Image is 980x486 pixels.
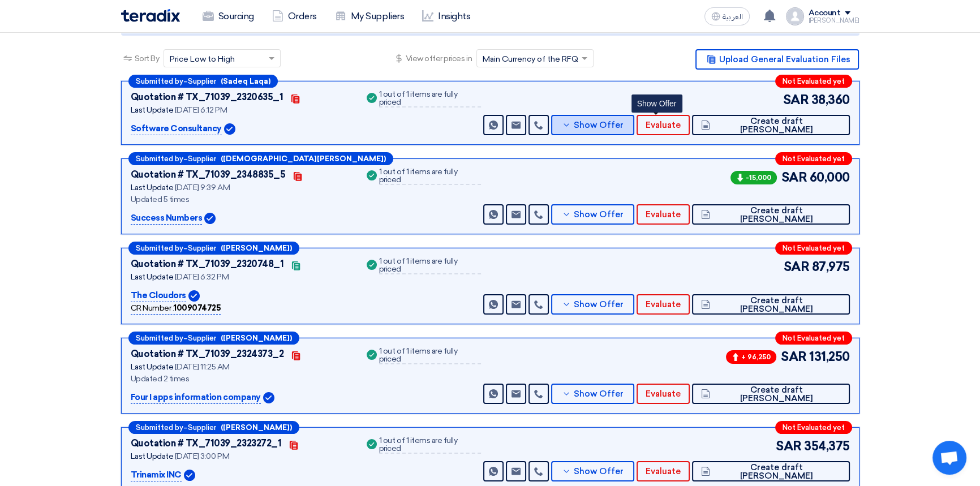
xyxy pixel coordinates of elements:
img: Verified Account [184,470,195,481]
p: Four I apps information company [131,391,261,405]
div: Account [809,8,841,18]
span: Create draft [PERSON_NAME] [713,207,840,223]
div: Quotation # TX_71039_2320748_1 [131,257,284,271]
span: 131,250 [809,347,850,366]
span: [DATE] 9:39 AM [175,183,230,192]
span: Not Evaluated yet [783,244,845,252]
button: Create draft [PERSON_NAME] [692,461,849,481]
button: Show Offer [551,461,635,481]
span: Evaluate [646,121,681,130]
div: – [128,421,299,434]
span: Evaluate [646,467,681,476]
a: Sourcing [194,4,263,29]
div: Updated 5 times [131,193,351,205]
button: العربية [704,7,750,25]
span: Supplier [188,244,216,252]
button: Evaluate [637,115,690,135]
button: Evaluate [637,384,690,404]
div: Quotation # TX_71039_2324373_2 [131,347,284,361]
span: SAR [784,257,810,276]
p: Trinamix INC [131,468,182,482]
span: Supplier [188,424,216,431]
span: + 96,250 [726,350,776,364]
span: -15,000 [730,171,777,184]
span: [DATE] 11:25 AM [175,362,230,372]
span: SAR [783,91,809,109]
div: 1 out of 1 items are fully priced [379,257,481,274]
button: Show Offer [551,115,635,135]
span: Submitted by [136,155,183,162]
img: Verified Account [188,290,200,302]
div: CR Number : [131,302,221,315]
b: 1009074725 [174,303,221,313]
button: Show Offer [551,384,635,404]
span: Not Evaluated yet [783,334,845,342]
button: Create draft [PERSON_NAME] [692,115,849,135]
span: Not Evaluated yet [783,78,845,85]
span: Sort By [135,53,160,64]
span: Not Evaluated yet [783,155,845,162]
span: [DATE] 6:12 PM [175,105,227,115]
a: Insights [413,4,479,29]
span: Last Update [131,362,174,372]
button: Create draft [PERSON_NAME] [692,294,849,315]
span: View offer prices in [406,53,472,64]
img: Verified Account [263,392,274,403]
b: ([PERSON_NAME]) [221,244,292,252]
span: 38,360 [811,91,849,109]
span: 87,975 [811,257,849,276]
button: Evaluate [637,294,690,315]
b: (Sadeq Laqa) [221,78,270,85]
p: The Cloudors [131,289,186,303]
div: Show Offer [631,94,682,113]
p: Success Numbers [131,212,203,225]
span: Supplier [188,334,216,342]
a: Orders [263,4,326,29]
img: profile_test.png [786,7,804,25]
button: Evaluate [637,461,690,481]
div: 1 out of 1 items are fully priced [379,437,481,454]
button: Evaluate [637,204,690,225]
img: Teradix logo [121,9,180,22]
button: Upload General Evaluation Files [695,49,859,70]
span: Create draft [PERSON_NAME] [713,463,840,480]
div: Quotation # TX_71039_2323272_1 [131,437,282,450]
span: Submitted by [136,78,183,85]
span: Evaluate [646,210,681,219]
b: ([DEMOGRAPHIC_DATA][PERSON_NAME]) [221,155,386,162]
button: Create draft [PERSON_NAME] [692,204,849,225]
span: [DATE] 6:32 PM [175,272,229,282]
img: Verified Account [224,123,235,135]
span: Last Update [131,451,174,461]
span: Evaluate [646,300,681,309]
button: Create draft [PERSON_NAME] [692,384,849,404]
span: Supplier [188,155,216,162]
span: Show Offer [574,390,624,398]
div: – [128,332,299,345]
span: Create draft [PERSON_NAME] [713,296,840,313]
p: Software Consultancy [131,122,222,136]
div: 1 out of 1 items are fully priced [379,91,481,107]
span: Last Update [131,183,174,192]
div: Quotation # TX_71039_2348835_5 [131,168,286,182]
div: Updated 2 times [131,373,351,385]
span: SAR [781,347,807,366]
span: Submitted by [136,334,183,342]
a: My Suppliers [326,4,413,29]
b: ([PERSON_NAME]) [221,334,292,342]
span: Submitted by [136,424,183,431]
span: Supplier [188,78,216,85]
span: 354,375 [804,437,850,455]
div: 1 out of 1 items are fully priced [379,168,481,185]
div: Open chat [932,441,966,475]
span: 60,000 [809,168,849,187]
span: Create draft [PERSON_NAME] [713,117,840,134]
span: Create draft [PERSON_NAME] [713,386,840,403]
span: Show Offer [574,121,624,130]
span: Last Update [131,105,174,115]
span: Not Evaluated yet [783,424,845,431]
span: العربية [723,13,743,21]
b: ([PERSON_NAME]) [221,424,292,431]
div: – [128,75,278,88]
span: Show Offer [574,210,624,219]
